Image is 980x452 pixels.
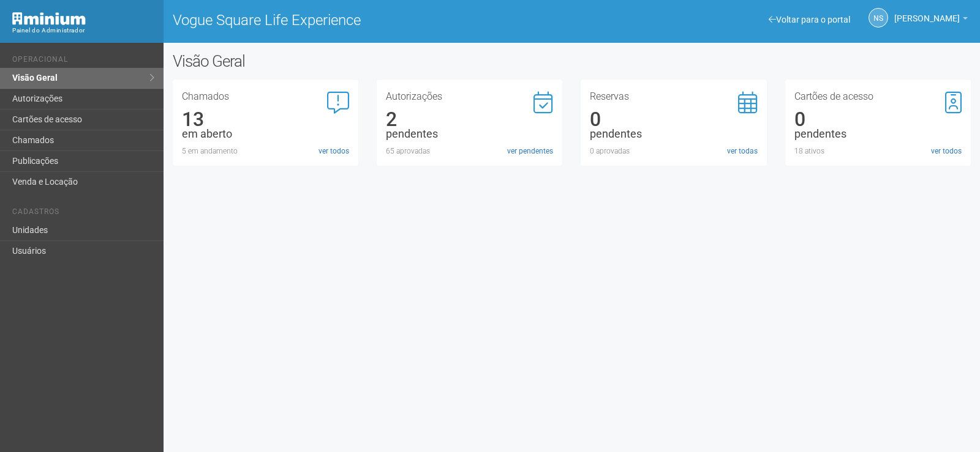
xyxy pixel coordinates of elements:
[507,146,553,157] a: ver pendentes
[12,55,154,68] li: Operacional
[386,128,553,139] div: pendentes
[590,92,757,102] h3: Reservas
[590,114,757,125] div: 0
[386,92,553,102] h3: Autorizações
[794,128,962,139] div: pendentes
[894,15,968,25] a: [PERSON_NAME]
[182,92,349,102] h3: Chamados
[894,2,960,23] span: Nicolle Silva
[794,114,962,125] div: 0
[12,12,86,25] img: Minium
[386,146,553,157] div: 65 aprovadas
[12,207,154,220] li: Cadastros
[590,128,757,139] div: pendentes
[173,52,495,70] h2: Visão Geral
[173,12,563,28] h1: Vogue Square Life Experience
[931,146,962,157] a: ver todos
[727,146,758,157] a: ver todas
[12,25,154,36] div: Painel do Administrador
[182,128,349,139] div: em aberto
[794,92,962,102] h3: Cartões de acesso
[318,146,349,157] a: ver todos
[869,8,888,28] a: NS
[794,146,962,157] div: 18 ativos
[182,114,349,125] div: 13
[182,146,349,157] div: 5 em andamento
[590,146,757,157] div: 0 aprovadas
[769,15,850,24] a: Voltar para o portal
[386,114,553,125] div: 2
